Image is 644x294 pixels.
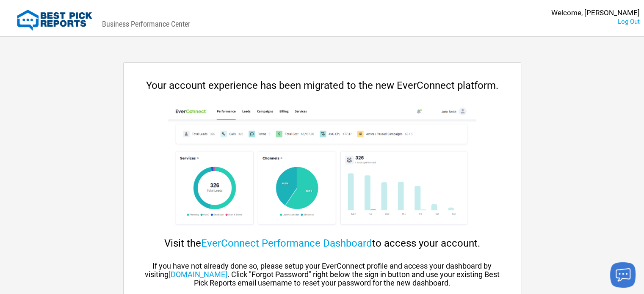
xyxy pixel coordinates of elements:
[141,80,504,91] div: Your account experience has been migrated to the new EverConnect platform.
[141,262,504,287] div: If you have not already done so, please setup your EverConnect profile and access your dashboard ...
[169,270,227,279] a: [DOMAIN_NAME]
[551,8,640,17] div: Welcome, [PERSON_NAME]
[17,10,92,31] img: Best Pick Reports Logo
[201,237,372,249] a: EverConnect Performance Dashboard
[618,18,640,25] a: Log Out
[168,104,476,231] img: cp-dashboard.png
[141,237,504,249] div: Visit the to access your account.
[610,262,636,288] button: Launch chat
